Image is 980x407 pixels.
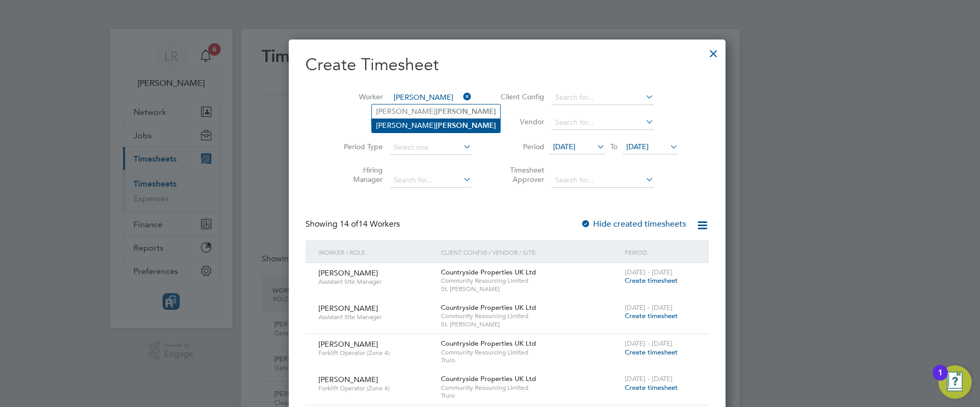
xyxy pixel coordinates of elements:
b: [PERSON_NAME] [436,121,496,130]
span: Forklift Operator (Zone 4) [318,349,433,357]
span: Community Resourcing Limited [441,384,620,392]
span: [PERSON_NAME] [318,268,378,278]
span: Create timesheet [625,383,678,392]
span: Create timesheet [625,348,678,357]
input: Search for... [390,173,472,188]
span: Community Resourcing Limited [441,312,620,320]
span: Countryside Properties UK Ltd [441,303,536,312]
div: 1 [938,373,943,386]
span: [DATE] [553,142,575,151]
button: Open Resource Center, 1 new notification [938,365,972,399]
span: Assistant Site Manager [318,278,433,286]
div: Worker / Role [316,240,438,264]
h2: Create Timesheet [305,54,709,76]
label: Client Config [498,92,544,101]
div: Period [622,240,699,264]
input: Search for... [552,173,654,188]
li: [PERSON_NAME] [372,119,500,133]
div: Client Config / Vendor / Site [438,240,622,264]
span: [PERSON_NAME] [318,304,378,313]
span: St. [PERSON_NAME] [441,285,620,293]
span: [DATE] [626,142,649,151]
span: Community Resourcing Limited [441,348,620,357]
span: Create timesheet [625,311,678,320]
label: Hiring Manager [336,165,383,184]
span: Truro [441,391,620,400]
span: Countryside Properties UK Ltd [441,339,536,348]
input: Search for... [552,115,654,130]
span: Create timesheet [625,276,678,285]
span: St. [PERSON_NAME] [441,320,620,329]
span: [PERSON_NAME] [318,375,378,384]
span: Countryside Properties UK Ltd [441,374,536,383]
span: Countryside Properties UK Ltd [441,268,536,277]
label: Timesheet Approver [498,165,544,184]
span: Assistant Site Manager [318,313,433,321]
span: [DATE] - [DATE] [625,303,673,312]
span: Community Resourcing Limited [441,277,620,285]
span: [DATE] - [DATE] [625,374,673,383]
b: [PERSON_NAME] [436,107,496,116]
label: Period Type [336,142,383,151]
input: Select one [390,140,472,155]
label: Worker [336,92,383,101]
span: To [607,140,621,153]
div: Showing [305,219,402,230]
span: [DATE] - [DATE] [625,268,673,277]
span: [DATE] - [DATE] [625,339,673,348]
label: Site [336,117,383,126]
span: Forklift Operator (Zone 4) [318,384,433,392]
label: Hide created timesheets [581,219,686,229]
label: Vendor [498,117,544,126]
span: 14 of [340,219,358,229]
span: [PERSON_NAME] [318,339,378,349]
span: 14 Workers [340,219,400,229]
label: Period [498,142,544,151]
li: [PERSON_NAME] [372,104,500,119]
input: Search for... [552,90,654,105]
input: Search for... [390,90,472,105]
span: Truro [441,356,620,364]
